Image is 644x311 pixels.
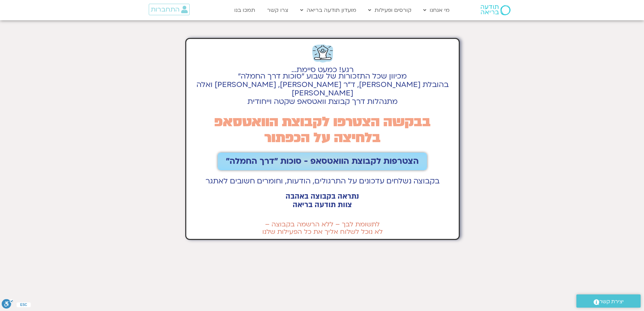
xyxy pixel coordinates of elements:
a: יצירת קשר [576,294,641,308]
h2: מכיוון שכל התזכורות של שבוע "סוכות דרך החמלה" בהובלת [PERSON_NAME], ד״ר [PERSON_NAME], [PERSON_NA... [190,72,456,106]
a: קורסים ופעילות [365,4,415,17]
img: תודעה בריאה [481,5,510,15]
a: תמכו בנו [231,4,259,17]
span: יצירת קשר [599,297,624,306]
h2: בקבוצה נשלחים עדכונים על התרגולים, הודעות, וחומרים חשובים לאתגר [190,177,456,185]
h2: לתשומת לבך – ללא הרשמה בקבוצה – לא נוכל לשלוח אליך את כל הפעילות שלנו [190,221,456,236]
a: צרו קשר [264,4,292,17]
h2: רגע! כמעט סיימת... [190,69,456,70]
a: מי אנחנו [420,4,453,17]
a: הצטרפות לקבוצת הוואטסאפ - סוכות ״דרך החמלה״ [218,153,427,170]
span: הצטרפות לקבוצת הוואטסאפ - סוכות ״דרך החמלה״ [226,157,419,166]
span: התחברות [151,6,180,13]
h2: בבקשה הצטרפו לקבוצת הוואטסאפ בלחיצה על הכפתור [190,114,456,146]
a: מועדון תודעה בריאה [297,4,360,17]
h2: נתראה בקבוצה באהבה צוות תודעה בריאה [190,192,456,209]
a: התחברות [149,4,190,15]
